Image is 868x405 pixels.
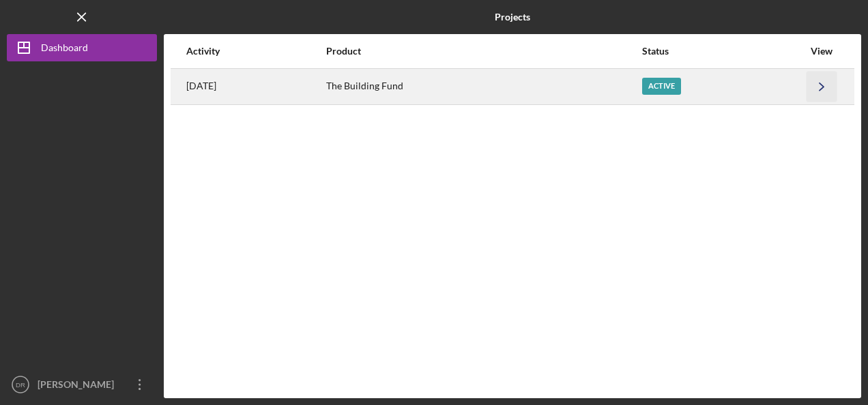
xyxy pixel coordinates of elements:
[41,34,88,65] div: Dashboard
[186,80,216,91] time: 2025-08-06 01:26
[7,371,157,398] button: DR[PERSON_NAME]
[495,12,530,22] b: Projects
[642,46,803,57] div: Status
[7,34,157,61] button: Dashboard
[34,371,123,402] div: [PERSON_NAME]
[16,381,25,389] text: DR
[326,70,641,104] div: The Building Fund
[805,46,839,57] div: View
[642,78,681,95] div: Active
[326,46,641,57] div: Product
[186,46,325,57] div: Activity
